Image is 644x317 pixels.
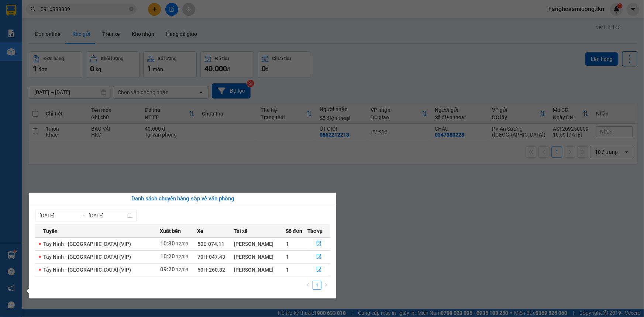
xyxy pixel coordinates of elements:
span: swap-right [80,213,86,218]
li: Next Page [321,281,330,290]
div: [PERSON_NAME] [234,240,285,248]
div: Danh sách chuyến hàng sắp về văn phòng [35,194,330,203]
span: 70H-047.43 [197,254,225,260]
button: file-done [308,251,330,263]
span: Tây Ninh - [GEOGRAPHIC_DATA] (VIP) [43,241,131,247]
span: 09:20 [160,266,175,273]
div: [PERSON_NAME] [234,253,285,261]
span: right [324,283,328,287]
span: Tài xế [234,227,248,235]
span: Tuyến [43,227,58,235]
button: file-done [308,238,330,250]
span: Tây Ninh - [GEOGRAPHIC_DATA] (VIP) [43,254,131,260]
span: 1 [286,267,289,273]
a: 1 [313,281,321,289]
button: left [304,281,313,290]
span: 1 [286,254,289,260]
span: Xe [197,227,203,235]
span: 50E-074.11 [197,241,224,247]
span: Số đơn [286,227,302,235]
input: Đến ngày [89,211,126,220]
span: file-done [316,241,321,247]
input: Từ ngày [39,211,77,220]
span: 12/09 [176,241,188,247]
div: [PERSON_NAME] [234,266,285,274]
span: file-done [316,267,321,273]
span: 50H-260.82 [197,267,225,273]
span: file-done [316,254,321,260]
span: Xuất bến [160,227,181,235]
span: 10:30 [160,240,175,247]
button: file-done [308,264,330,276]
span: Tác vụ [307,227,323,235]
span: left [306,283,310,287]
span: Tây Ninh - [GEOGRAPHIC_DATA] (VIP) [43,267,131,273]
li: 1 [313,281,321,290]
span: 12/09 [176,254,188,259]
button: right [321,281,330,290]
span: 12/09 [176,267,188,272]
span: to [80,213,86,218]
span: 10:20 [160,253,175,260]
li: Previous Page [304,281,313,290]
span: 1 [286,241,289,247]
